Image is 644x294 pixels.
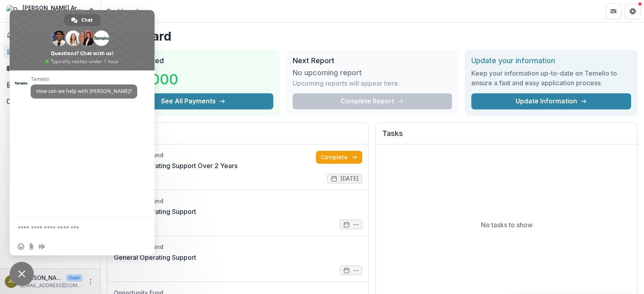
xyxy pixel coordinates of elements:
[10,262,34,286] a: Close chat
[471,93,631,109] a: Update Information
[293,68,362,77] h3: No upcoming report
[107,7,138,15] div: Dashboard
[86,277,95,286] button: More
[293,78,400,88] p: Upcoming reports will appear here.
[31,76,137,82] span: Temelio
[104,5,141,17] nav: breadcrumb
[21,282,83,289] p: [EMAIL_ADDRESS][DOMAIN_NAME]
[86,3,97,19] button: Open entity switcher
[21,273,63,282] p: [PERSON_NAME]
[81,14,93,26] span: Chat
[3,62,97,75] a: Tasks
[382,129,631,144] h2: Tasks
[66,274,83,282] p: User
[18,243,24,250] span: Insert an emoji
[114,161,237,171] a: General Operating Support Over 2 Years
[114,93,273,109] button: See All Payments
[107,29,638,43] h1: Dashboard
[6,5,19,18] img: Daisy Wilson Artist Community, Inc.
[471,56,631,65] h2: Update your information
[114,129,362,144] h2: Proposals
[3,95,97,108] a: Documents
[28,243,35,250] span: Send a file
[3,78,97,91] a: Proposals
[293,56,452,65] h2: Next Report
[114,56,273,65] h2: Total Awarded
[23,4,83,12] div: [PERSON_NAME] Artist Community, Inc.
[39,243,45,250] span: Audio message
[8,279,14,284] div: John Catone
[3,45,97,58] a: Dashboard
[471,68,631,88] h3: Keep your information up-to-date on Temelio to ensure a fast and easy application process.
[18,218,130,238] textarea: Compose your message...
[625,3,641,19] button: Get Help
[36,88,132,95] span: How can we help with [PERSON_NAME]?
[64,14,101,26] a: Chat
[316,151,362,164] a: Complete
[114,207,196,216] a: General Operating Support
[605,3,621,19] button: Partners
[3,29,97,42] button: Notifications
[481,220,533,230] p: No tasks to show
[114,253,196,262] a: General Operating Support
